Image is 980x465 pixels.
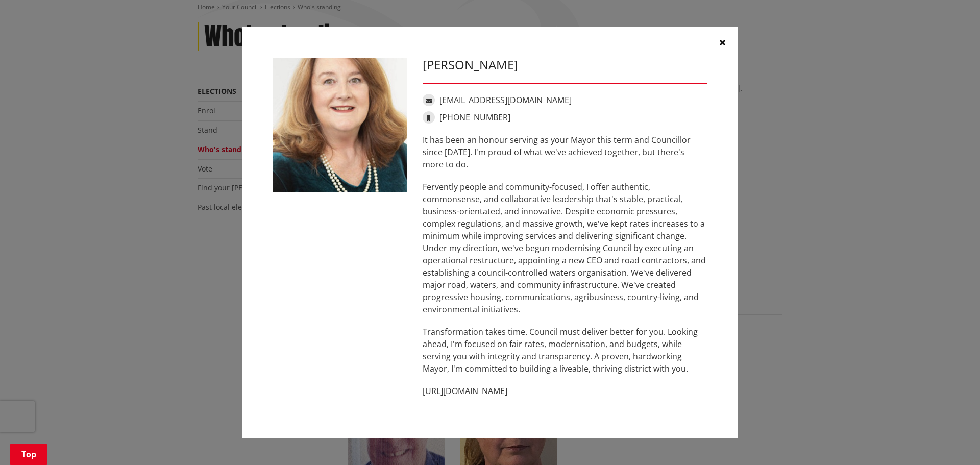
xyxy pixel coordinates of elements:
[10,444,47,465] a: Top
[423,134,707,170] p: It has been an honour serving as your Mayor this term and Councillor since [DATE]. I'm proud of w...
[423,58,707,72] h3: [PERSON_NAME]
[439,94,572,106] a: [EMAIL_ADDRESS][DOMAIN_NAME]
[273,58,407,192] img: WO-M__CHURCH_J__UwGuY
[423,181,707,315] p: Fervently people and community-focused, I offer authentic, commonsense, and collaborative leaders...
[933,422,970,459] iframe: Messenger Launcher
[439,112,510,123] a: [PHONE_NUMBER]
[423,385,707,397] p: [URL][DOMAIN_NAME]
[423,326,707,375] p: Transformation takes time. Council must deliver better for you. Looking ahead, I'm focused on fai...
